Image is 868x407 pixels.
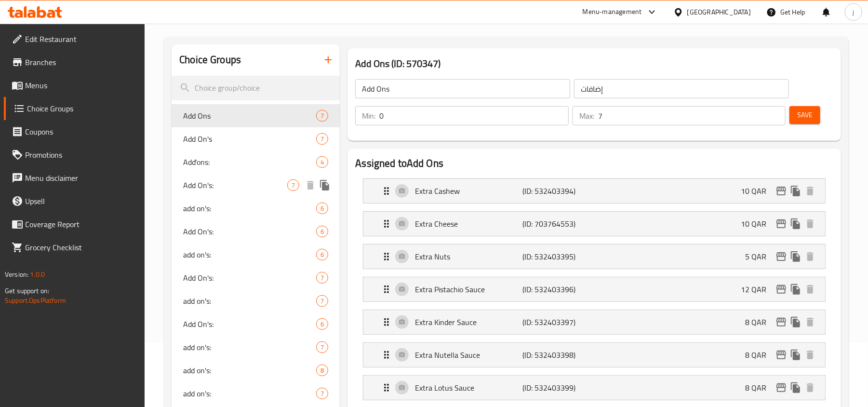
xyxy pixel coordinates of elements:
div: Choices [316,341,328,353]
div: Add'ons:4 [172,150,340,174]
p: (ID: 532403397) [523,316,595,328]
a: Support.OpsPlatform [5,294,66,307]
div: Choices [316,272,328,284]
span: add on's: [183,388,316,399]
div: Add On's:6 [172,220,340,243]
h3: Add Ons (ID: 570347) [355,56,833,71]
button: delete [803,217,817,231]
span: add on's: [183,341,316,353]
p: 8 QAR [745,349,774,361]
li: Expand [355,207,833,240]
div: Choices [316,365,328,376]
div: Choices [316,249,328,260]
p: Extra Lotus Sauce [415,382,522,393]
p: (ID: 532403399) [523,382,595,393]
button: edit [774,380,788,395]
div: Choices [316,110,328,122]
button: edit [774,282,788,297]
div: Add On's:7deleteduplicate [172,174,340,197]
li: Expand [355,175,833,207]
span: Upsell [25,195,137,207]
a: Menus [4,74,145,97]
span: Add On's: [183,272,316,284]
button: delete [803,315,817,329]
a: Promotions [4,143,145,166]
div: Expand [363,277,825,301]
div: Choices [316,133,328,145]
div: add on's:7 [172,336,340,359]
a: Coverage Report [4,213,145,236]
div: add on's:6 [172,197,340,220]
p: 10 QAR [741,218,774,230]
span: 7 [317,111,328,121]
button: delete [803,282,817,297]
button: delete [803,249,817,264]
p: Extra Cashew [415,185,522,197]
div: Expand [363,376,825,400]
p: (ID: 703764553) [523,218,595,230]
li: Expand [355,371,833,404]
a: Upsell [4,190,145,213]
button: duplicate [788,217,803,231]
p: 10 QAR [741,185,774,197]
button: duplicate [788,282,803,297]
span: add on's: [183,249,316,260]
span: Add On's: [183,318,316,330]
input: search [172,76,340,100]
span: 4 [317,158,328,167]
span: add on's: [183,295,316,307]
div: Add Ons7 [172,104,340,127]
div: add on's:8 [172,359,340,382]
span: Add On's [183,133,316,145]
span: Add'ons: [183,156,316,168]
a: Menu disclaimer [4,166,145,190]
div: Expand [363,310,825,334]
p: (ID: 532403395) [523,251,595,262]
div: Expand [363,244,825,269]
div: Add On's:6 [172,312,340,336]
div: add on's:6 [172,243,340,266]
span: Menus [25,80,137,91]
button: duplicate [318,178,332,192]
span: 1.0.0 [30,268,45,281]
button: duplicate [788,249,803,264]
span: Version: [5,268,28,281]
span: 7 [317,389,328,398]
li: Expand [355,306,833,339]
p: 8 QAR [745,382,774,393]
p: (ID: 532403398) [523,349,595,361]
p: 5 QAR [745,251,774,262]
a: Choice Groups [4,97,145,120]
span: 6 [317,227,328,236]
div: Choices [316,156,328,168]
button: edit [774,315,788,329]
p: (ID: 532403394) [523,185,595,197]
span: Grocery Checklist [25,242,137,253]
span: Coupons [25,126,137,137]
li: Expand [355,339,833,371]
div: Choices [316,318,328,330]
div: Add On's:7 [172,266,340,289]
div: [GEOGRAPHIC_DATA] [687,7,751,17]
button: duplicate [788,315,803,329]
a: Edit Restaurant [4,27,145,51]
button: duplicate [788,380,803,395]
p: 8 QAR [745,316,774,328]
div: add on's:7 [172,289,340,312]
div: Expand [363,212,825,236]
span: Edit Restaurant [25,33,137,45]
a: Branches [4,51,145,74]
div: add on's:7 [172,382,340,405]
span: Add On's: [183,179,287,191]
span: Add On's: [183,226,316,237]
li: Expand [355,240,833,273]
span: Promotions [25,149,137,161]
a: Coupons [4,120,145,143]
button: Save [789,106,820,124]
div: Choices [316,295,328,307]
span: Menu disclaimer [25,172,137,184]
div: Menu-management [583,6,642,18]
span: 7 [317,297,328,306]
a: Grocery Checklist [4,236,145,259]
span: 7 [317,343,328,352]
